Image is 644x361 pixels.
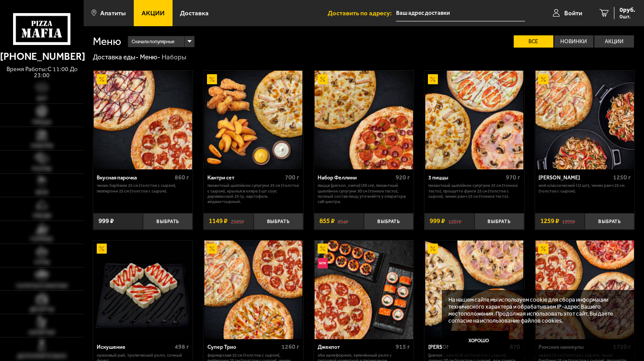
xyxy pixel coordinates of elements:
[31,143,53,148] span: Наборы
[30,307,54,312] span: Десерты
[448,218,461,224] s: 1207 ₽
[318,183,410,204] p: Пицца [PERSON_NAME] (30 см), Пикантный цыплёнок сулугуни 30 см (тонкое тесто), Полный состав пицц...
[34,260,50,265] span: Супы
[318,344,393,351] div: Джекпот
[428,74,438,84] img: Акционный
[281,343,299,351] span: 1260 г
[32,166,51,172] span: Роллы
[514,35,553,48] label: Все
[254,213,303,230] button: Выбрать
[318,258,328,268] img: Новинка
[448,331,509,351] button: Хорошо
[315,241,413,339] img: Джекпот
[97,183,189,194] p: Чикен Барбекю 25 см (толстое с сыром), Пепперони 25 см (толстое с сыром).
[424,71,524,169] a: Акционный3 пиццы
[132,35,175,48] span: Сначала популярные
[428,175,504,181] div: 3 пиццы
[506,174,520,181] span: 970 г
[535,241,634,339] a: АкционныйРимские каникулы
[562,218,575,224] s: 1999 ₽
[554,35,594,48] label: Новинки
[97,344,172,351] div: Искушение
[430,218,445,224] span: 999 ₽
[231,218,244,224] s: 2589 ₽
[94,71,192,169] img: Вкусная парочка
[318,175,393,181] div: Набор Феллини
[203,71,303,169] a: АкционныйКантри сет
[204,71,303,169] img: Кантри сет
[535,71,634,169] a: АкционныйВилла Капри
[207,74,217,84] img: Акционный
[424,241,524,339] a: АкционныйХет Трик
[594,35,634,48] label: Акции
[396,343,410,351] span: 915 г
[564,10,582,17] span: Войти
[180,10,209,17] span: Доставка
[540,218,559,224] span: 1259 ₽
[539,183,630,194] p: Wok классический L (2 шт), Чикен Ранч 25 см (толстое с сыром).
[175,174,189,181] span: 860 г
[140,53,160,61] a: Меню-
[97,175,172,181] div: Вкусная парочка
[143,213,193,230] button: Выбрать
[207,344,279,351] div: Супер Трио
[97,74,107,84] img: Акционный
[93,71,193,169] a: АкционныйВкусная парочка
[37,96,47,101] span: Хит
[162,53,186,62] div: Наборы
[319,218,335,224] span: 855 ₽
[428,183,520,199] p: Пикантный цыплёнок сулугуни 25 см (тонкое тесто), Прошутто Фунги 25 см (толстое с сыром), Чикен Р...
[318,244,328,254] img: Акционный
[33,213,51,218] span: Обеды
[93,241,193,339] a: АкционныйИскушение
[396,5,525,21] input: Ваш адрес доставки
[29,330,55,335] span: Напитки
[315,71,413,169] img: Набор Феллини
[585,213,634,230] button: Выбрать
[538,74,548,84] img: Акционный
[16,283,68,289] span: Салаты и закуски
[448,296,623,324] p: На нашем сайте мы используем cookie для сбора информации технического характера и обрабатываем IP...
[536,241,634,339] img: Римские каникулы
[207,183,299,204] p: Пикантный цыплёнок сулугуни 25 см (толстое с сыром), крылья в кляре 5 шт соус деревенский 25 гр, ...
[364,213,414,230] button: Выбрать
[175,343,189,351] span: 498 г
[93,53,139,61] a: Доставка еды-
[318,74,328,84] img: Акционный
[203,241,303,339] a: АкционныйСупер Трио
[31,237,53,242] span: Горячее
[338,218,348,224] s: 894 ₽
[97,244,107,254] img: Акционный
[142,10,165,17] span: Акции
[93,36,121,47] h1: Меню
[285,174,299,181] span: 700 г
[209,218,227,224] span: 1149 ₽
[36,190,48,195] span: WOK
[613,174,631,181] span: 1250 г
[620,7,635,13] span: 0 руб.
[425,71,524,169] img: 3 пиццы
[428,244,438,254] img: Акционный
[207,175,283,181] div: Кантри сет
[98,218,114,224] span: 999 ₽
[32,120,51,125] span: Пицца
[475,213,524,230] button: Выбрать
[536,71,634,169] img: Вилла Капри
[100,10,126,17] span: Апатиты
[314,71,414,169] a: АкционныйНабор Феллини
[538,244,548,254] img: Акционный
[204,241,303,339] img: Супер Трио
[17,354,67,359] span: Дополнительно
[396,174,410,181] span: 920 г
[94,241,192,339] img: Искушение
[539,175,610,181] div: [PERSON_NAME]
[428,344,504,351] div: [PERSON_NAME]
[314,241,414,339] a: АкционныйНовинкаДжекпот
[328,10,396,17] span: Доставить по адресу:
[425,241,524,339] img: Хет Трик
[207,244,217,254] img: Акционный
[620,14,635,19] span: 0 шт.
